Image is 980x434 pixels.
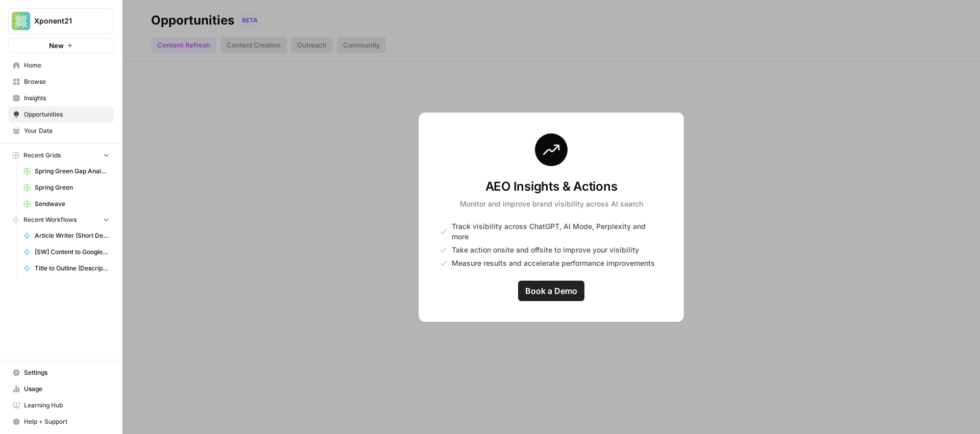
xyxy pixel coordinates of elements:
button: Workspace: Xponent21 [8,8,114,34]
a: Spring Green Gap Analysis Old [19,163,114,179]
span: Home [24,61,109,70]
span: Measure results and accelerate performance improvements [452,258,655,268]
span: Xponent21 [34,16,96,26]
span: Recent Grids [23,151,61,160]
span: Article Writer (Short Description and Tie In Test) [35,231,109,240]
a: Spring Green [19,179,114,196]
button: Help + Support [8,414,114,430]
button: New [8,38,114,53]
a: Opportunities [8,106,114,123]
span: Usage [24,384,109,394]
a: Usage [8,381,114,397]
a: Home [8,57,114,74]
span: [SW] Content to Google Docs [35,247,109,257]
button: Recent Grids [8,148,114,163]
span: Sendwave [35,199,109,209]
span: Title to Outline (Description and Tie-in Test) [35,264,109,273]
a: Sendwave [19,196,114,212]
a: Settings [8,364,114,381]
p: Monitor and improve brand visibility across AI search [460,199,643,209]
span: Insights [24,94,109,103]
h3: AEO Insights & Actions [460,178,643,195]
a: Title to Outline (Description and Tie-in Test) [19,260,114,277]
span: Help + Support [24,417,109,426]
a: Browse [8,74,114,90]
a: [SW] Content to Google Docs [19,244,114,260]
span: Book a Demo [525,285,577,297]
button: Recent Workflows [8,212,114,227]
span: Spring Green [35,183,109,192]
span: Take action onsite and offsite to improve your visibility [452,245,639,255]
span: Learning Hub [24,401,109,410]
span: Browse [24,77,109,86]
span: Settings [24,368,109,377]
a: Insights [8,90,114,106]
a: Book a Demo [518,281,584,301]
span: New [49,40,64,51]
a: Your Data [8,123,114,139]
span: Your Data [24,126,109,135]
a: Article Writer (Short Description and Tie In Test) [19,227,114,244]
span: Opportunities [24,110,109,119]
a: Learning Hub [8,397,114,414]
img: Xponent21 Logo [12,12,30,30]
span: Track visibility across ChatGPT, AI Mode, Perplexity and more [452,221,663,242]
span: Recent Workflows [23,215,77,224]
span: Spring Green Gap Analysis Old [35,167,109,176]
